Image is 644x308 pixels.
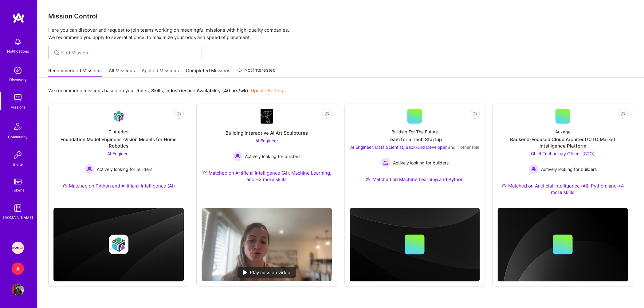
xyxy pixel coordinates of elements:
[324,111,329,116] i: icon EyeClosed
[176,111,181,116] i: icon EyeClosed
[391,128,438,135] div: Building For The Future
[238,267,296,278] div: Play mission video
[243,270,247,275] img: play
[255,138,278,143] span: AI Engineer
[202,170,332,183] div: Matched on Artificial Intelligence (AI), Machine Learning, and +3 more skills
[9,77,27,83] div: Discovery
[53,109,184,196] a: Company LogoClutterbotFoundation Model Engineer -Vision Models for Home RoboticsAI Engineer Activ...
[350,109,480,192] a: Building For The FutureTeam for a Tech StartupAI Engineer, Data Scientist, Back-End Developer and...
[350,208,480,282] img: cover
[226,130,308,136] div: Building Interactive AI Art Sculptures
[381,158,391,168] img: Actively looking for builders
[48,12,633,20] h3: Mission Control
[12,202,24,214] img: guide book
[251,88,286,93] a: Update Settings
[387,136,442,143] div: Team for a Tech Startup
[53,136,184,149] div: Foundation Model Engineer -Vision Models for Home Robotics
[237,66,276,77] a: Not Interested
[186,67,230,77] a: Completed Missions
[197,88,248,93] b: Availability (40 hrs/wk)
[12,92,24,104] img: teamwork
[393,160,449,166] span: Actively looking for builders
[13,161,23,168] div: Invite
[12,263,24,275] div: A
[109,67,135,77] a: All Missions
[261,109,273,124] img: Company Logo
[202,109,332,203] a: Company LogoBuilding Interactive AI Art SculpturesAI Engineer Actively looking for buildersActive...
[8,134,28,140] div: Community
[501,183,506,188] img: Ateam Purple Icon
[3,214,33,221] div: [DOMAIN_NAME]
[165,88,187,93] b: Industries
[97,166,152,172] span: Actively looking for builders
[497,183,628,195] div: Matched on Artificial Intelligence (AI), Python, and +4 more skills
[12,149,24,161] img: Invite
[7,48,29,54] div: Notifications
[12,283,24,296] img: User Avatar
[529,164,539,174] img: Actively looking for builders
[108,128,129,135] div: Clutterbot
[53,208,184,282] img: cover
[62,183,67,188] img: Ateam Purple Icon
[12,12,25,23] img: logo
[350,144,446,150] span: AI Engineer, Data Scientist, Back-End Developer
[48,87,286,94] p: We recommend missions based on your , , and .
[62,183,175,189] div: Matched on Python and Artificial Intelligence (AI)
[531,151,595,156] span: Chief Technology Officer (CTO)
[14,179,22,184] img: tokens
[61,49,197,56] input: Find Mission...
[12,36,24,48] img: bell
[366,176,371,181] img: Ateam Purple Icon
[497,208,628,282] img: cover
[84,164,94,174] img: Actively looking for builders
[541,166,597,172] span: Actively looking for builders
[472,111,477,116] i: icon EyeClosed
[202,170,207,175] img: Ateam Purple Icon
[48,26,633,41] p: Here you can discover and request to join teams working on meaningful missions with high-quality ...
[107,151,130,156] span: AI Engineer
[10,119,25,134] img: Community
[142,67,179,77] a: Applied Missions
[111,109,126,124] img: Company Logo
[48,67,102,77] a: Recommended Missions
[366,176,463,183] div: Matched on Machine Learning and Python
[497,109,628,203] a: AuxageBackend-Focused Cloud Architect/CTO Market Intelligence PlatformChief Technology Officer (C...
[555,128,570,135] div: Auxage
[12,64,24,77] img: discovery
[497,136,628,149] div: Backend-Focused Cloud Architect/CTO Market Intelligence Platform
[151,88,163,93] b: Skills
[620,111,625,116] i: icon EyeClosed
[10,263,26,275] a: A
[10,104,26,110] div: Missions
[202,208,332,281] img: No Mission
[53,49,60,56] i: icon SearchGrey
[136,88,149,93] b: Roles
[233,151,242,161] img: Actively looking for builders
[109,235,128,254] img: Company logo
[448,144,479,150] span: and 1 other role
[10,242,26,254] a: Speakeasy: Software Engineer to help Customers write custom functions
[12,187,24,193] div: Tokens
[10,283,26,296] a: User Avatar
[245,153,300,160] span: Actively looking for builders
[12,242,24,254] img: Speakeasy: Software Engineer to help Customers write custom functions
